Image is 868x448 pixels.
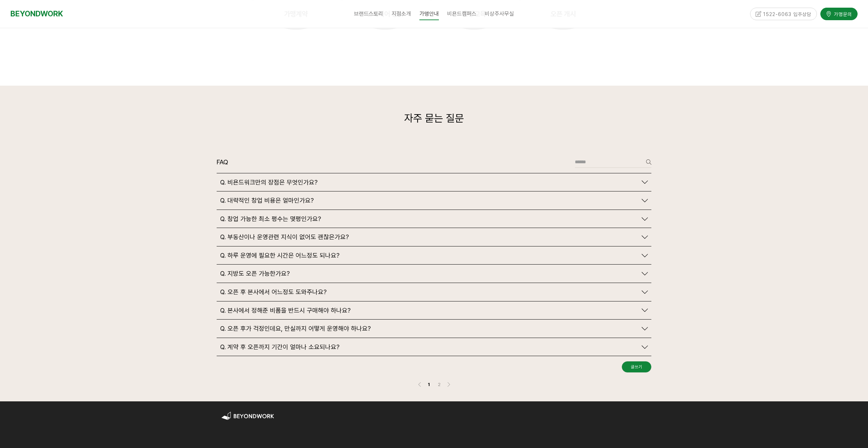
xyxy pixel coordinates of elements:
a: 가맹문의 [820,8,858,20]
span: Q. 계약 후 오픈까지 기간이 얼마나 소요되나요? [220,343,339,351]
span: 비욘드캠퍼스 [447,10,476,17]
a: 2 [435,380,443,388]
span: Q. 지방도 오픈 가능한가요? [220,270,290,277]
span: 가맹안내 [419,8,439,20]
span: Q. 대략적인 창업 비용은 얼마인가요? [220,197,314,204]
span: 비상주사무실 [485,10,514,17]
span: 지점소개 [392,10,411,17]
span: Q. 본사에서 정해준 비품을 반드시 구매해야 하나요? [220,307,351,314]
a: 1 [425,380,433,388]
header: FAQ [217,156,228,168]
a: 글쓰기 [622,361,651,372]
span: Q. 오픈 후 본사에서 어느정도 도와주나요? [220,288,327,296]
span: 자주 묻는 질문 [404,112,464,124]
span: Q. 창업 가능한 최소 평수는 몇평인가요? [220,215,321,223]
span: Q. 하루 운영에 필요한 시간은 어느정도 되나요? [220,252,339,259]
a: 가맹안내 [415,5,443,23]
a: 비상주사무실 [481,5,518,23]
span: 브랜드스토리 [354,10,383,17]
a: BEYONDWORK [10,7,63,20]
span: Q. 오픈 후가 걱정인데요, 만실까지 어떻게 운영해야 하나요? [220,325,371,332]
span: 가맹문의 [832,10,852,17]
a: 브랜드스토리 [350,5,387,23]
a: 비욘드캠퍼스 [443,5,481,23]
a: 지점소개 [387,5,415,23]
span: Q. 부동산이나 운영관련 지식이 없어도 괜찮은가요? [220,233,349,241]
span: Q. 비욘드워크만의 장점은 무엇인가요? [220,179,318,186]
